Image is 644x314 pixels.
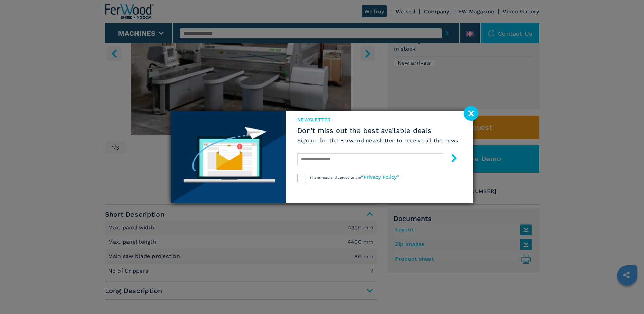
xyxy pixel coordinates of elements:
[297,137,458,144] h6: Sign up for the Ferwood newsletter to receive all the news
[297,116,458,123] span: newsletter
[310,176,399,179] span: I have read and agreed to the
[361,174,399,180] a: “Privacy Policy”
[297,126,458,135] span: Don't miss out the best available deals
[443,151,458,167] button: submit-button
[171,111,286,203] img: Newsletter image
